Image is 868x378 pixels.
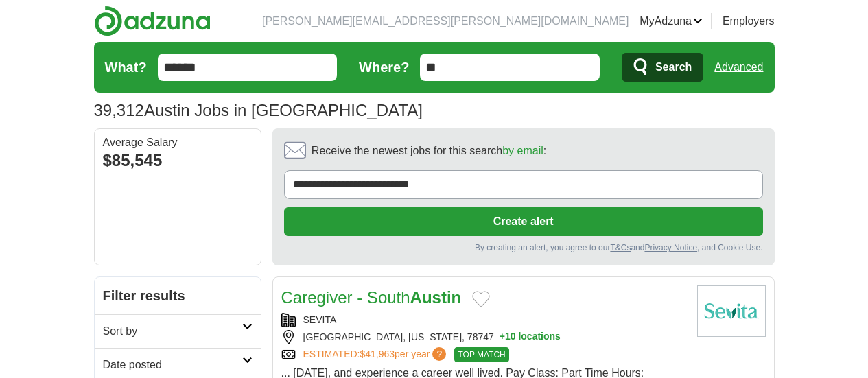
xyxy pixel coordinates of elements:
[284,241,763,254] div: By creating an alert, you agree to our and , and Cookie Use.
[94,101,423,119] h1: Austin Jobs in [GEOGRAPHIC_DATA]
[655,54,692,81] span: Search
[262,13,629,29] li: [PERSON_NAME][EMAIL_ADDRESS][PERSON_NAME][DOMAIN_NAME]
[94,98,144,123] span: 39,312
[714,54,763,81] a: Advanced
[284,207,763,236] button: Create alert
[105,57,147,78] label: What?
[360,349,395,359] span: $41,963
[103,323,242,340] h2: Sort by
[103,148,253,173] div: $85,545
[500,330,561,344] button: +10 locations
[500,330,505,344] span: +
[640,13,703,29] a: MyAdzuna
[281,288,462,307] a: Caregiver - SouthAustin
[622,53,703,82] button: Search
[103,357,242,373] h2: Date posted
[303,347,449,362] a: ESTIMATED:$41,963per year?
[103,137,253,148] div: Average Salary
[95,277,261,314] h2: Filter results
[312,143,546,159] span: Receive the newest jobs for this search :
[410,288,462,307] strong: Austin
[472,291,490,307] button: Add to favorite jobs
[644,243,697,252] a: Privacy Notice
[697,285,766,337] img: Sevita logo
[432,347,446,361] span: ?
[281,330,686,344] div: [GEOGRAPHIC_DATA], [US_STATE], 78747
[502,145,543,156] a: by email
[723,13,775,29] a: Employers
[303,314,337,325] a: SEVITA
[610,243,631,252] a: T&Cs
[95,314,261,348] a: Sort by
[359,57,409,78] label: Where?
[454,347,508,362] span: TOP MATCH
[94,5,211,36] img: Adzuna logo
